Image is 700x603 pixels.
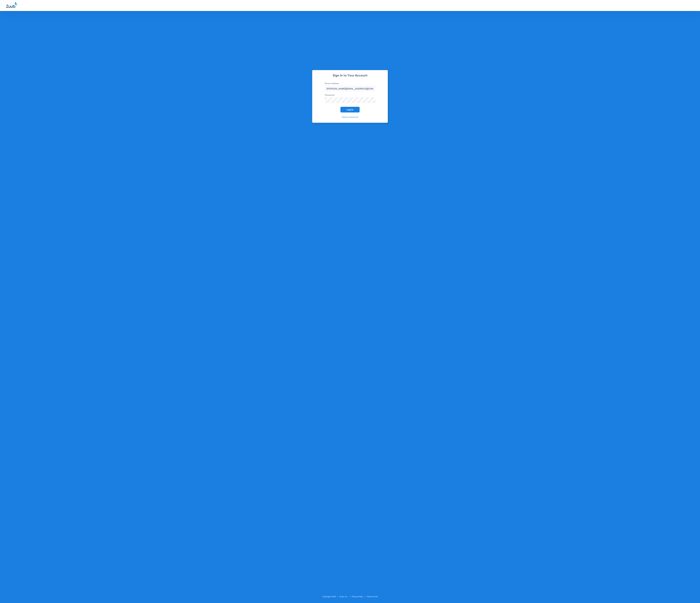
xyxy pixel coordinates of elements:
[347,108,353,111] span: Log In
[325,98,375,103] input: Password
[352,596,363,598] a: Privacy Policy
[340,107,360,112] button: Log In
[325,82,375,91] label: Email address
[342,116,358,118] a: Reset password
[322,595,339,598] li: Copyright 2025
[320,74,380,77] h2: Sign In to Your Account
[325,86,375,91] input: Email address
[367,596,378,598] a: Terms of Use
[325,94,375,103] label: Password
[6,2,17,8] img: Zuub Logo
[339,595,352,598] li: Zuub, Inc.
